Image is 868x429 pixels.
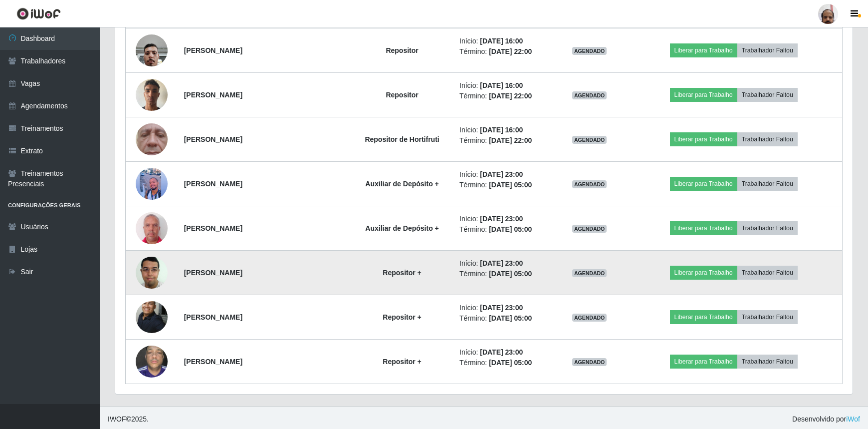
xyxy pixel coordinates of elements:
button: Trabalhador Faltou [737,355,798,369]
img: 1750016209481.jpeg [136,73,168,116]
button: Trabalhador Faltou [737,177,798,191]
span: Desenvolvido por [792,414,860,425]
time: [DATE] 23:00 [480,170,523,178]
strong: [PERSON_NAME] [184,313,242,321]
strong: [PERSON_NAME] [184,91,242,99]
li: Início: [459,214,548,224]
time: [DATE] 23:00 [480,259,523,267]
time: [DATE] 05:00 [489,270,532,278]
time: [DATE] 23:00 [480,348,523,356]
li: Início: [459,125,548,135]
li: Início: [459,303,548,313]
button: Trabalhador Faltou [737,310,798,324]
time: [DATE] 16:00 [480,81,523,89]
time: [DATE] 22:00 [489,136,532,144]
strong: [PERSON_NAME] [184,358,242,366]
time: [DATE] 22:00 [489,92,532,100]
li: Início: [459,258,548,269]
button: Trabalhador Faltou [737,132,798,146]
strong: Repositor + [383,269,421,277]
li: Início: [459,347,548,358]
span: AGENDADO [572,269,607,277]
li: Término: [459,135,548,146]
strong: Auxiliar de Depósito + [365,224,438,232]
button: Liberar para Trabalho [670,43,737,57]
button: Liberar para Trabalho [670,266,737,280]
li: Término: [459,313,548,324]
img: 1748980903748.jpeg [136,29,168,71]
time: [DATE] 05:00 [489,181,532,189]
strong: Repositor + [383,358,421,366]
img: 1602822418188.jpeg [136,251,168,294]
li: Término: [459,91,548,101]
button: Liberar para Trabalho [670,355,737,369]
strong: Repositor de Hortifruti [365,135,439,143]
li: Término: [459,224,548,235]
button: Liberar para Trabalho [670,177,737,191]
time: [DATE] 16:00 [480,126,523,134]
time: [DATE] 05:00 [489,314,532,322]
strong: Repositor [386,46,418,54]
span: AGENDADO [572,225,607,233]
span: AGENDADO [572,47,607,55]
img: CoreUI Logo [16,7,61,20]
li: Término: [459,46,548,57]
time: [DATE] 23:00 [480,304,523,312]
li: Término: [459,358,548,368]
span: AGENDADO [572,136,607,144]
img: 1749158606538.jpeg [136,210,168,246]
strong: Repositor + [383,313,421,321]
time: [DATE] 22:00 [489,47,532,55]
strong: [PERSON_NAME] [184,135,242,143]
li: Início: [459,169,548,180]
li: Início: [459,80,548,91]
li: Término: [459,269,548,279]
img: 1747494723003.jpeg [136,104,168,175]
strong: Repositor [386,91,418,99]
strong: [PERSON_NAME] [184,180,242,188]
strong: [PERSON_NAME] [184,224,242,232]
img: 1731427400003.jpeg [136,165,168,203]
time: [DATE] 05:00 [489,225,532,233]
time: [DATE] 23:00 [480,215,523,223]
button: Trabalhador Faltou [737,88,798,102]
button: Liberar para Trabalho [670,310,737,324]
span: IWOF [108,415,126,423]
span: © 2025 . [108,414,149,425]
button: Trabalhador Faltou [737,266,798,280]
time: [DATE] 05:00 [489,359,532,367]
li: Término: [459,180,548,190]
strong: [PERSON_NAME] [184,46,242,54]
button: Trabalhador Faltou [737,43,798,57]
span: AGENDADO [572,314,607,322]
li: Início: [459,36,548,46]
time: [DATE] 16:00 [480,37,523,45]
button: Liberar para Trabalho [670,88,737,102]
img: 1734114107778.jpeg [136,295,168,339]
strong: [PERSON_NAME] [184,269,242,277]
strong: Auxiliar de Depósito + [365,180,438,188]
img: 1740615405032.jpeg [136,340,168,383]
span: AGENDADO [572,358,607,366]
span: AGENDADO [572,91,607,99]
button: Liberar para Trabalho [670,221,737,235]
button: Liberar para Trabalho [670,132,737,146]
button: Trabalhador Faltou [737,221,798,235]
span: AGENDADO [572,180,607,188]
a: iWof [846,415,860,423]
